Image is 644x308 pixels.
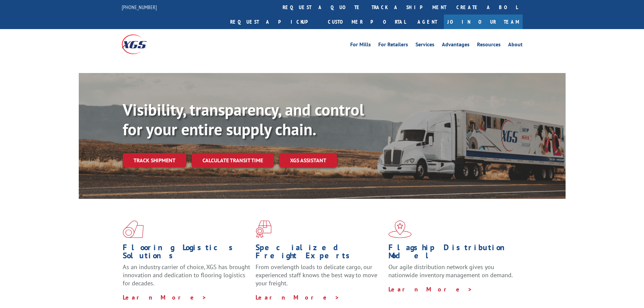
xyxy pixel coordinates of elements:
[123,293,207,301] a: Learn More >
[477,42,501,49] a: Resources
[256,220,271,238] img: xgs-icon-focused-on-flooring-red
[279,153,337,168] a: XGS ASSISTANT
[388,285,473,293] a: Learn More >
[378,42,408,49] a: For Retailers
[388,243,516,263] h1: Flagship Distribution Model
[256,243,383,263] h1: Specialized Freight Experts
[350,42,371,49] a: For Mills
[444,15,523,29] a: Join Our Team
[323,15,411,29] a: Customer Portal
[123,220,144,238] img: xgs-icon-total-supply-chain-intelligence-red
[123,263,250,287] span: As an industry carrier of choice, XGS has brought innovation and dedication to flooring logistics...
[388,220,412,238] img: xgs-icon-flagship-distribution-model-red
[225,15,323,29] a: Request a pickup
[123,153,186,167] a: Track shipment
[123,99,364,140] b: Visibility, transparency, and control for your entire supply chain.
[508,42,523,49] a: About
[388,263,513,279] span: Our agile distribution network gives you nationwide inventory management on demand.
[442,42,470,49] a: Advantages
[256,293,340,301] a: Learn More >
[122,4,157,10] a: [PHONE_NUMBER]
[192,153,274,168] a: Calculate transit time
[123,243,251,263] h1: Flooring Logistics Solutions
[411,15,444,29] a: Agent
[415,42,434,49] a: Services
[256,263,383,293] p: From overlength loads to delicate cargo, our experienced staff knows the best way to move your fr...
